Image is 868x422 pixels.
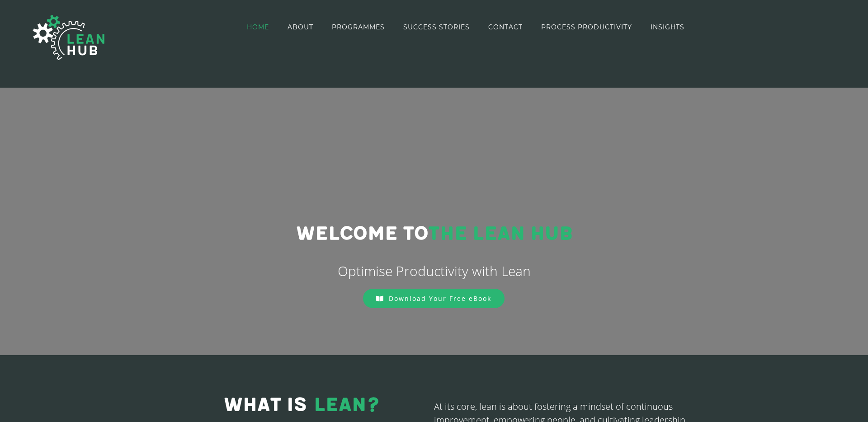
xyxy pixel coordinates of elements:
span: INSIGHTS [651,24,684,30]
span: HOME [247,24,269,30]
a: INSIGHTS [651,1,684,53]
span: Optimise Productivity with Lean [338,262,531,280]
a: HOME [247,1,269,53]
img: The Lean Hub | Optimising productivity with Lean Logo [24,5,114,70]
a: SUCCESS STORIES [403,1,470,53]
span: LEAN? [314,394,380,417]
a: PROGRAMMES [332,1,385,53]
span: WHAT IS [224,394,307,417]
nav: Main Menu [247,1,684,53]
span: SUCCESS STORIES [403,24,470,30]
span: ABOUT [288,24,313,30]
span: CONTACT [488,24,523,30]
span: PROGRAMMES [332,24,385,30]
span: Welcome to [296,222,428,245]
span: THE LEAN HUB [428,222,572,245]
a: CONTACT [488,1,523,53]
span: Download Your Free eBook [389,294,491,303]
a: Download Your Free eBook [363,289,505,308]
a: PROCESS PRODUCTIVITY [541,1,632,53]
span: PROCESS PRODUCTIVITY [541,24,632,30]
a: ABOUT [288,1,313,53]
